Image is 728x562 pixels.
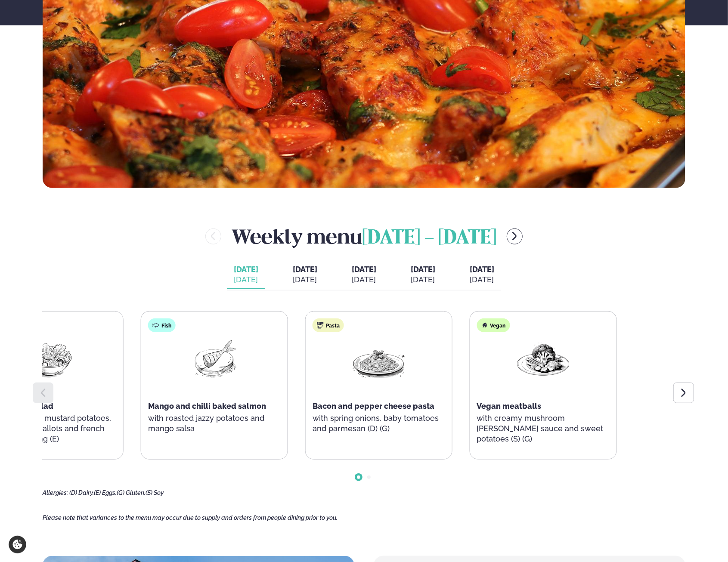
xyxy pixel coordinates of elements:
[94,489,117,496] span: (E) Eggs,
[234,275,258,285] div: [DATE]
[313,401,434,411] span: Bacon and pepper cheese pasta
[362,229,496,248] span: [DATE] - [DATE]
[470,265,494,274] span: [DATE]
[481,322,488,329] img: Vegan.svg
[477,401,542,411] span: Vegan meatballs
[43,514,338,521] span: Please note that variances to the menu may occur due to supply and orders from people dining prio...
[507,229,523,244] button: menu-btn-right
[357,476,360,479] span: Go to slide 1
[148,318,176,332] div: Fish
[22,339,77,379] img: Salad.png
[411,275,435,285] div: [DATE]
[313,318,344,332] div: Pasta
[463,261,501,289] button: [DATE] [DATE]
[232,222,496,250] h2: Weekly menu
[317,322,324,329] img: pasta.svg
[205,229,221,244] button: menu-btn-left
[187,339,242,379] img: Fish.png
[352,275,376,285] div: [DATE]
[234,264,258,275] span: [DATE]
[227,261,265,289] button: [DATE] [DATE]
[411,265,435,274] span: [DATE]
[345,261,383,289] button: [DATE] [DATE]
[470,275,494,285] div: [DATE]
[69,489,94,496] span: (D) Dairy,
[293,265,317,274] span: [DATE]
[477,413,610,444] p: with creamy mushroom [PERSON_NAME] sauce and sweet potatoes (S) (G)
[117,489,146,496] span: (G) Gluten,
[43,489,68,496] span: Allergies:
[293,275,317,285] div: [DATE]
[516,339,571,379] img: Vegan.png
[286,261,324,289] button: [DATE] [DATE]
[9,536,26,553] a: Cookie settings
[146,489,164,496] span: (S) Soy
[351,339,406,379] img: Spagetti.png
[313,413,445,434] p: with spring onions, baby tomatoes and parmesan (D) (G)
[477,318,510,332] div: Vegan
[148,401,266,411] span: Mango and chilli baked salmon
[367,476,371,479] span: Go to slide 2
[152,322,159,329] img: fish.svg
[404,261,442,289] button: [DATE] [DATE]
[148,413,281,434] p: with roasted jazzy potatoes and mango salsa
[352,265,376,274] span: [DATE]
